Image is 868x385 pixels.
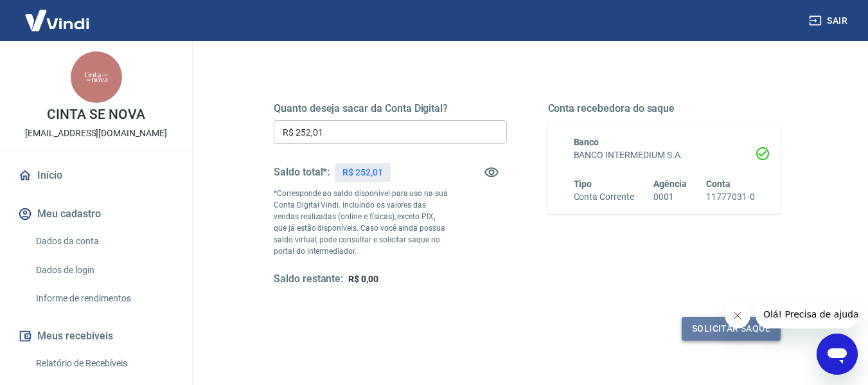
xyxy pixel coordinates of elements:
[574,190,634,204] h6: Conta Corrente
[574,179,592,189] span: Tipo
[574,148,756,162] h6: BANCO INTERMEDIUM S.A.
[682,317,781,341] button: Solicitar saque
[725,303,750,328] iframe: Fechar mensagem
[348,274,378,284] span: R$ 0,00
[15,1,99,40] img: Vindi
[15,322,177,350] button: Meus recebíveis
[8,9,108,19] span: Olá! Precisa de ajuda?
[71,51,122,103] img: 8efdd435-6414-4e6b-936b-a2d8d4580477.jpeg
[756,300,858,328] iframe: Mensagem da empresa
[706,179,731,189] span: Conta
[806,9,853,33] button: Sair
[15,161,177,190] a: Início
[31,285,177,312] a: Informe de rendimentos
[274,273,343,286] h5: Saldo restante:
[274,102,507,115] h5: Quanto deseja sacar da Conta Digital?
[31,257,177,283] a: Dados de login
[653,190,687,204] h6: 0001
[653,179,687,189] span: Agência
[15,200,177,228] button: Meu cadastro
[274,166,330,179] h5: Saldo total*:
[342,166,383,179] p: R$ 252,01
[31,350,177,377] a: Relatório de Recebíveis
[817,334,858,375] iframe: Botão para abrir a janela de mensagens
[706,190,755,204] h6: 11777031-0
[31,228,177,255] a: Dados da conta
[548,102,781,115] h5: Conta recebedora do saque
[574,137,599,147] span: Banco
[47,108,145,121] p: CINTA SE NOVA
[25,127,167,140] p: [EMAIL_ADDRESS][DOMAIN_NAME]
[274,188,448,257] p: *Corresponde ao saldo disponível para uso na sua Conta Digital Vindi. Incluindo os valores das ve...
